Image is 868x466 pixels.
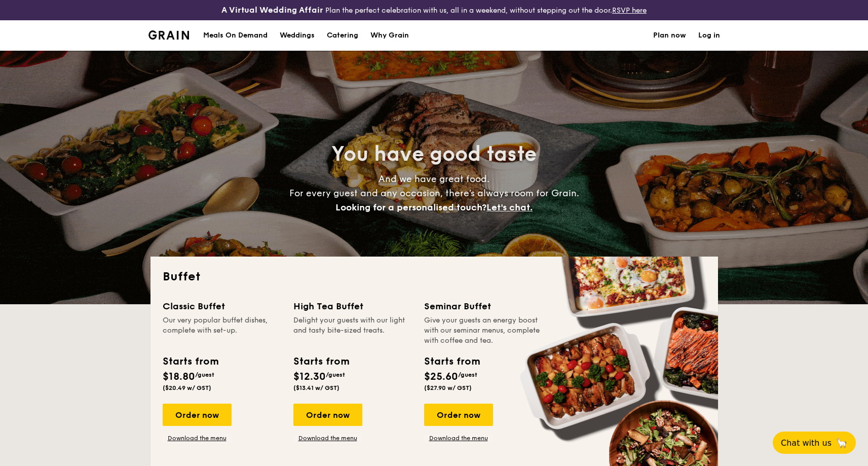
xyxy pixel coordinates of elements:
[293,434,362,442] a: Download the menu
[148,30,190,40] img: Grain
[335,202,486,213] span: Looking for a personalised touch?
[163,384,211,391] span: ($20.49 w/ GST)
[163,404,232,426] div: Order now
[163,434,232,442] a: Download the menu
[364,20,415,51] a: Why Grain
[781,438,832,448] span: Chat with us
[203,20,268,51] div: Meals On Demand
[163,354,218,369] div: Starts from
[163,269,706,285] h2: Buffet
[424,299,543,313] div: Seminar Buffet
[145,4,724,16] div: Plan the perfect celebration with us, all in a weekend, without stepping out the door.
[458,371,477,378] span: /guest
[424,434,493,442] a: Download the menu
[293,299,412,313] div: High Tea Buffet
[370,20,409,51] div: Why Grain
[163,371,195,383] span: $18.80
[321,20,364,51] a: Catering
[293,354,349,369] div: Starts from
[836,437,848,449] span: 🦙
[698,20,720,51] a: Log in
[274,20,321,51] a: Weddings
[326,371,345,378] span: /guest
[424,354,479,369] div: Starts from
[280,20,315,51] div: Weddings
[195,371,214,378] span: /guest
[197,20,274,51] a: Meals On Demand
[424,315,543,346] div: Give your guests an energy boost with our seminar menus, complete with coffee and tea.
[293,371,326,383] span: $12.30
[612,6,647,15] a: RSVP here
[163,315,281,346] div: Our very popular buffet dishes, complete with set-up.
[163,299,281,313] div: Classic Buffet
[148,30,190,40] a: Logotype
[424,384,472,391] span: ($27.90 w/ GST)
[221,4,323,16] h4: A Virtual Wedding Affair
[424,404,493,426] div: Order now
[293,384,339,391] span: ($13.41 w/ GST)
[293,404,362,426] div: Order now
[293,315,412,346] div: Delight your guests with our light and tasty bite-sized treats.
[773,432,856,454] button: Chat with us🦙
[327,20,358,51] h1: Catering
[486,202,533,213] span: Let's chat.
[289,173,579,213] span: And we have great food. For every guest and any occasion, there’s always room for Grain.
[653,20,686,51] a: Plan now
[424,371,458,383] span: $25.60
[331,142,537,166] span: You have good taste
